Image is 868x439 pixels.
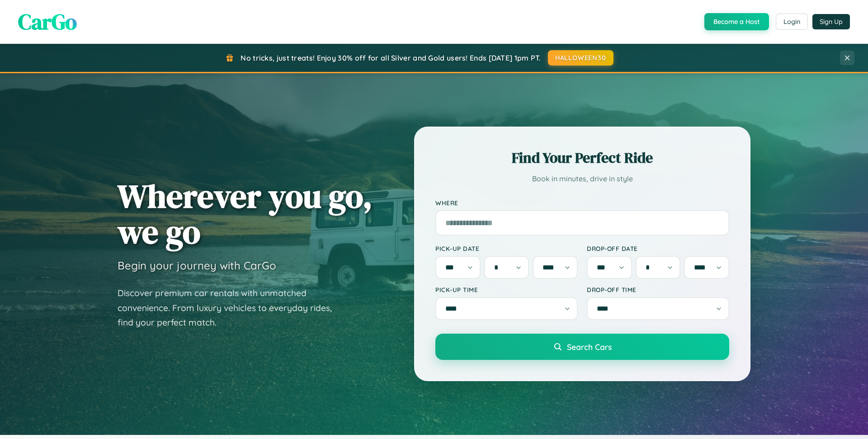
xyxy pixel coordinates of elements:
[435,148,729,168] h2: Find Your Perfect Ride
[435,286,578,293] label: Pick-up Time
[118,178,373,250] h1: Wherever you go, we go
[704,13,769,30] button: Become a Host
[812,14,850,29] button: Sign Up
[435,245,578,252] label: Pick-up Date
[435,199,729,207] label: Where
[118,259,276,272] h3: Begin your journey with CarGo
[548,50,613,66] button: HALLOWEEN30
[435,334,729,360] button: Search Cars
[567,342,612,352] span: Search Cars
[776,14,808,30] button: Login
[435,172,729,185] p: Book in minutes, drive in style
[241,53,541,62] span: No tricks, just treats! Enjoy 30% off for all Silver and Gold users! Ends [DATE] 1pm PT.
[587,245,729,252] label: Drop-off Date
[118,286,344,330] p: Discover premium car rentals with unmatched convenience. From luxury vehicles to everyday rides, ...
[587,286,729,293] label: Drop-off Time
[18,7,77,37] span: CarGo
